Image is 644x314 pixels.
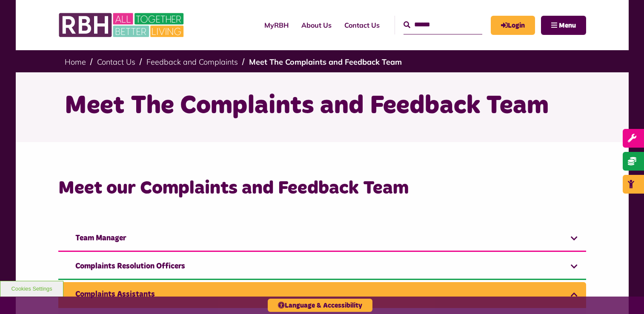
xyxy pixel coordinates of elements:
a: Feedback and Complaints [146,57,238,67]
h3: Meet our Complaints and Feedback Team [58,176,586,200]
button: Language & Accessibility [268,299,372,312]
a: About Us [295,14,338,37]
a: Complaints Assistants [58,282,586,308]
a: MyRBH [491,16,535,35]
a: MyRBH [258,14,295,37]
img: RBH [58,9,186,42]
a: Team Manager [58,226,586,252]
button: Navigation [541,16,586,35]
a: Home [65,57,86,67]
iframe: Netcall Web Assistant for live chat [606,276,644,314]
a: Contact Us [97,57,135,67]
input: Search [404,16,482,34]
span: Menu [559,22,576,29]
h1: Meet The Complaints and Feedback Team [65,89,580,123]
a: Contact Us [338,14,386,37]
a: Meet The Complaints and Feedback Team [249,57,402,67]
a: Complaints Resolution Officers [58,254,586,280]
